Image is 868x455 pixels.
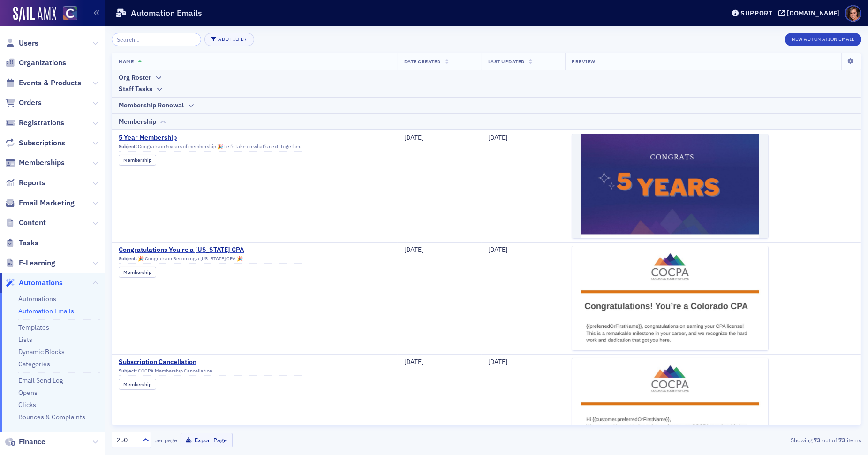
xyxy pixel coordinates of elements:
[19,78,81,88] span: Events & Products
[18,348,65,356] a: Dynamic Blocks
[19,138,65,148] span: Subscriptions
[19,98,42,108] span: Orders
[119,246,302,254] a: Congratulations You're a [US_STATE] CPA
[119,100,184,110] div: Membership Renewal
[5,138,65,148] a: Subscriptions
[119,134,302,142] a: 5 Year Membership
[18,360,50,368] a: Categories
[18,376,63,385] a: Email Send Log
[119,73,151,83] div: Org Roster
[5,98,42,108] a: Orders
[18,323,49,332] a: Templates
[19,278,63,288] span: Automations
[404,357,423,366] span: [DATE]
[119,368,302,376] div: COCPA Membership Cancellation
[19,258,55,268] span: E-Learning
[785,33,862,46] button: New Automation Email
[181,433,233,447] button: Export Page
[119,117,156,127] div: Membership
[404,133,423,142] span: [DATE]
[19,118,64,128] span: Registrations
[204,33,254,46] button: Add Filter
[119,155,156,165] div: Membership
[119,58,134,65] span: Name
[119,144,137,150] span: Subject:
[119,84,152,94] div: Staff Tasks
[18,413,85,421] a: Bounces & Complaints
[18,388,38,397] a: Opens
[572,58,596,65] span: Preview
[119,358,302,366] a: Subscription Cancellation
[131,8,202,19] h1: Automation Emails
[5,258,55,268] a: E-Learning
[119,368,137,374] span: Subject:
[404,245,423,254] span: [DATE]
[5,158,65,168] a: Memberships
[488,133,507,142] span: [DATE]
[488,58,525,65] span: Last Updated
[5,278,63,288] a: Automations
[119,256,137,262] span: Subject:
[5,178,45,188] a: Reports
[19,38,38,48] span: Users
[13,7,56,22] img: SailAMX
[19,178,45,188] span: Reports
[112,33,201,46] input: Search…
[18,335,32,344] a: Lists
[837,436,847,444] strong: 73
[119,267,156,277] div: Membership
[404,58,441,65] span: Date Created
[19,58,66,68] span: Organizations
[5,118,64,128] a: Registrations
[56,6,77,22] a: View Homepage
[5,58,66,68] a: Organizations
[812,436,822,444] strong: 73
[18,307,74,315] a: Automation Emails
[19,218,46,228] span: Content
[154,436,177,444] label: per page
[63,6,77,21] img: SailAMX
[119,256,302,264] div: 🎉 Congrats on Becoming a [US_STATE] CPA 🎉
[5,78,81,88] a: Events & Products
[488,357,507,366] span: [DATE]
[5,218,46,228] a: Content
[5,38,38,48] a: Users
[19,437,45,447] span: Finance
[5,238,38,248] a: Tasks
[787,9,839,17] div: [DOMAIN_NAME]
[116,435,137,445] div: 250
[19,198,75,208] span: Email Marketing
[618,436,861,444] div: Showing out of items
[18,401,36,409] a: Clicks
[119,379,156,389] div: Membership
[18,295,56,303] a: Automations
[19,158,65,168] span: Memberships
[5,198,75,208] a: Email Marketing
[119,144,302,152] div: Congrats on 5 years of membership 🎉 Let’s take on what’s next, together.
[785,34,862,43] a: New Automation Email
[740,9,773,17] div: Support
[845,5,861,22] span: Profile
[5,437,45,447] a: Finance
[488,245,507,254] span: [DATE]
[778,10,843,16] button: [DOMAIN_NAME]
[19,238,38,248] span: Tasks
